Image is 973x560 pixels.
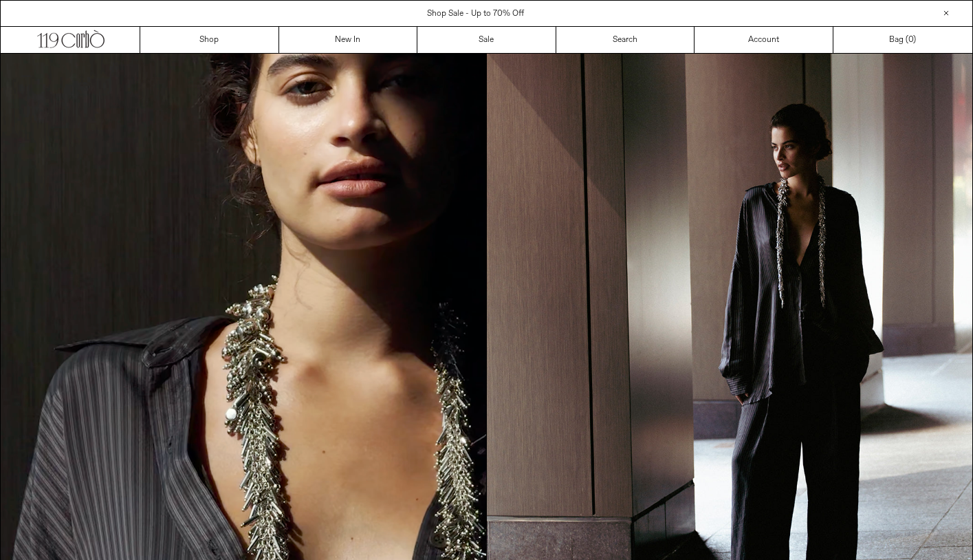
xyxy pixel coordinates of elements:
span: 0 [908,34,913,45]
a: Search [556,27,695,53]
a: Shop Sale - Up to 70% Off [427,8,524,19]
a: New In [279,27,418,53]
a: Bag () [833,27,972,53]
a: Sale [417,27,556,53]
a: Account [695,27,833,53]
span: ) [908,34,916,46]
a: Shop [140,27,279,53]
